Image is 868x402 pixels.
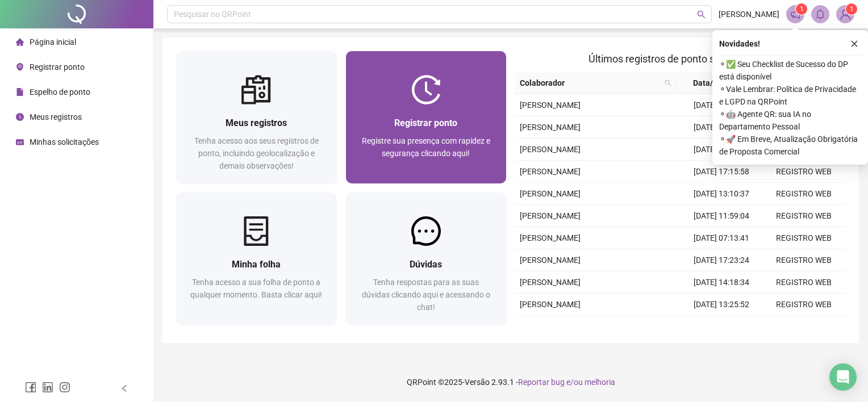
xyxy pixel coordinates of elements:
span: 1 [850,5,854,13]
td: [DATE] 14:18:34 [681,271,763,294]
td: [DATE] 14:02:33 [681,116,763,139]
span: [PERSON_NAME] [520,233,581,242]
td: [DATE] 08:03:51 [681,316,763,338]
span: [PERSON_NAME] [520,167,581,176]
td: REGISTRO WEB [763,183,845,205]
span: [PERSON_NAME] [520,123,581,132]
span: Data/Hora [681,77,742,89]
span: 1 [800,5,804,13]
span: facebook [25,382,36,393]
span: ⚬ Vale Lembrar: Política de Privacidade e LGPD na QRPoint [719,83,861,108]
span: Minhas solicitações [30,137,99,146]
td: [DATE] 11:59:04 [681,205,763,227]
span: Meus registros [226,118,287,128]
td: REGISTRO WEB [763,249,845,271]
span: [PERSON_NAME] [520,145,581,154]
span: Novidades ! [719,37,760,50]
td: [DATE] 13:25:52 [681,294,763,316]
span: Versão [465,378,490,387]
span: Meus registros [30,112,82,122]
a: Meus registrosTenha acesso aos seus registros de ponto, incluindo geolocalização e demais observa... [176,51,337,183]
td: REGISTRO WEB [763,294,845,316]
td: [DATE] 09:34:05 [681,94,763,116]
span: Tenha respostas para as suas dúvidas clicando aqui e acessando o chat! [362,278,490,312]
span: Registre sua presença com rapidez e segurança clicando aqui! [362,136,490,158]
sup: 1 [796,3,807,15]
span: bell [815,9,825,19]
div: Open Intercom Messenger [829,363,857,391]
span: file [16,88,24,96]
footer: QRPoint © 2025 - 2.93.1 - [153,362,868,402]
td: REGISTRO WEB [763,271,845,294]
span: Colaborador [520,77,660,89]
a: Registrar pontoRegistre sua presença com rapidez e segurança clicando aqui! [346,51,507,183]
span: ⚬ ✅ Seu Checklist de Sucesso do DP está disponível [719,58,861,83]
span: [PERSON_NAME] [719,8,779,20]
span: notification [790,9,800,19]
th: Data/Hora [676,72,756,94]
img: 89612 [837,6,854,23]
span: Reportar bug e/ou melhoria [518,378,615,387]
span: Registrar ponto [394,118,457,128]
span: Tenha acesso aos seus registros de ponto, incluindo geolocalização e demais observações! [194,136,319,170]
span: search [665,79,671,86]
span: left [120,384,128,392]
span: Página inicial [30,37,76,47]
td: REGISTRO WEB [763,161,845,183]
span: ⚬ 🚀 Em Breve, Atualização Obrigatória de Proposta Comercial [719,133,861,158]
span: [PERSON_NAME] [520,278,581,287]
td: REGISTRO WEB [763,227,845,249]
span: home [16,38,24,46]
span: search [697,10,706,19]
span: search [662,74,674,91]
a: Minha folhaTenha acesso a sua folha de ponto a qualquer momento. Basta clicar aqui! [176,192,337,325]
span: Espelho de ponto [30,87,90,97]
span: [PERSON_NAME] [520,300,581,309]
span: clock-circle [16,113,24,121]
td: [DATE] 08:40:07 [681,139,763,161]
span: linkedin [42,382,53,393]
td: [DATE] 13:10:37 [681,183,763,205]
span: Tenha acesso a sua folha de ponto a qualquer momento. Basta clicar aqui! [190,278,322,299]
sup: Atualize o seu contato no menu Meus Dados [846,3,857,15]
td: [DATE] 17:15:58 [681,161,763,183]
td: [DATE] 07:13:41 [681,227,763,249]
td: [DATE] 17:23:24 [681,249,763,271]
span: ⚬ 🤖 Agente QR: sua IA no Departamento Pessoal [719,108,861,133]
span: [PERSON_NAME] [520,189,581,198]
td: REGISTRO WEB [763,316,845,338]
td: REGISTRO WEB [763,205,845,227]
span: [PERSON_NAME] [520,211,581,220]
span: instagram [59,382,70,393]
span: Registrar ponto [30,62,85,72]
span: close [850,40,858,48]
span: environment [16,63,24,71]
a: DúvidasTenha respostas para as suas dúvidas clicando aqui e acessando o chat! [346,192,507,325]
span: Últimos registros de ponto sincronizados [589,53,772,65]
span: Minha folha [232,259,281,270]
span: schedule [16,138,24,146]
span: [PERSON_NAME] [520,101,581,110]
span: Dúvidas [410,259,442,270]
span: [PERSON_NAME] [520,256,581,265]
